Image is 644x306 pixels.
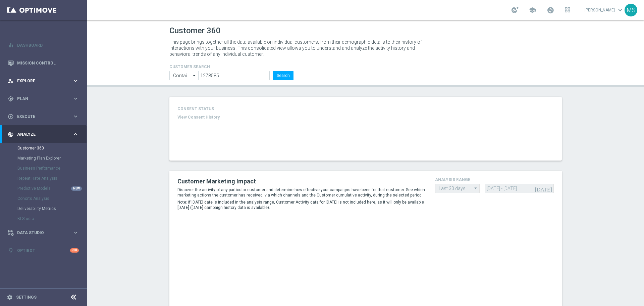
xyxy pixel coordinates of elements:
i: lightbulb [8,248,14,254]
h1: Customer 360 [169,26,562,36]
div: Data Studio [8,230,72,236]
div: Customer 360 [17,143,87,153]
div: Execute [8,114,72,120]
div: Repeat Rate Analysis [17,173,87,183]
div: Predictive Models [17,183,87,193]
span: keyboard_arrow_down [616,6,624,14]
div: Business Performance [17,163,87,173]
input: Enter CID, Email, name or phone [198,71,270,80]
span: Plan [17,97,72,101]
a: Deliverability Metrics [17,206,70,211]
div: Analyze [8,131,72,137]
i: gps_fixed [8,96,14,102]
h4: CUSTOMER SEARCH [169,64,293,69]
button: Data Studio keyboard_arrow_right [7,230,79,235]
a: Optibot [17,242,70,259]
div: BI Studio [17,214,87,224]
i: arrow_drop_down [473,184,479,192]
button: Search [273,71,293,80]
i: person_search [8,78,14,84]
div: Explore [8,78,72,84]
i: keyboard_arrow_right [72,229,79,236]
i: play_circle_outline [8,114,14,120]
i: keyboard_arrow_right [72,113,79,120]
a: Customer 360 [17,145,70,151]
button: track_changes Analyze keyboard_arrow_right [7,132,79,137]
a: Mission Control [17,54,79,72]
i: track_changes [8,131,14,137]
div: Cohorts Analysis [17,193,87,204]
button: play_circle_outline Execute keyboard_arrow_right [7,114,79,119]
i: keyboard_arrow_right [72,78,79,84]
a: Marketing Plan Explorer [17,156,70,161]
div: Deliverability Metrics [17,204,87,214]
span: Data Studio [17,231,72,235]
button: gps_fixed Plan keyboard_arrow_right [7,96,79,101]
span: school [529,6,536,14]
h4: CONSENT STATUS [177,106,256,111]
div: +10 [70,248,79,253]
div: Dashboard [8,36,79,54]
span: Analyze [17,132,72,136]
span: Execute [17,115,72,119]
p: Discover the activity of any particular customer and determine how effective your campaigns have ... [177,187,425,198]
input: Contains [169,71,198,80]
i: settings [7,294,13,300]
p: Note: if [DATE] date is included in the analysis range, Customer Activity data for [DATE] is not ... [177,200,425,210]
h4: analysis range [435,177,554,182]
h2: Customer Marketing Impact [177,177,425,185]
div: NEW [71,186,82,191]
button: equalizer Dashboard [7,43,79,48]
div: Plan [8,96,72,102]
div: Optibot [8,242,79,259]
div: MS [625,4,637,16]
button: View Consent History [177,115,220,120]
a: Dashboard [17,36,79,54]
div: Mission Control [8,54,79,72]
i: equalizer [8,42,14,48]
i: keyboard_arrow_right [72,131,79,137]
span: Explore [17,79,72,83]
i: keyboard_arrow_right [72,95,79,102]
button: Mission Control [7,60,79,66]
a: [PERSON_NAME]keyboard_arrow_down [584,5,625,15]
p: This page brings together all the data available on individual customers, from their demographic ... [169,39,428,57]
button: person_search Explore keyboard_arrow_right [7,78,79,84]
a: Settings [16,295,37,299]
button: lightbulb Optibot +10 [7,248,79,253]
i: arrow_drop_down [191,71,198,80]
div: Marketing Plan Explorer [17,153,87,163]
